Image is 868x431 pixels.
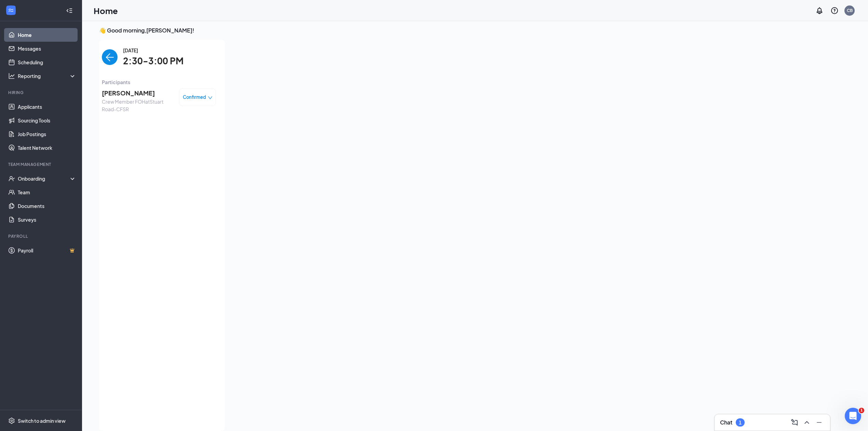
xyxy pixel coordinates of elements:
[18,199,76,213] a: Documents
[183,94,206,101] span: Confirmed
[814,417,825,428] button: Minimize
[18,417,66,424] div: Switch to admin view
[830,6,839,15] svg: QuestionInfo
[102,78,216,86] span: Participants
[18,127,76,141] a: Job Postings
[102,49,118,65] button: back-button
[801,417,812,428] button: ChevronUp
[859,408,864,413] span: 1
[815,418,823,427] svg: Minimize
[18,213,76,226] a: Surveys
[8,417,15,424] svg: Settings
[8,161,75,167] div: Team Management
[803,418,811,427] svg: ChevronUp
[720,419,732,426] h3: Chat
[18,114,76,127] a: Sourcing Tools
[208,95,213,100] span: down
[18,185,76,199] a: Team
[847,8,853,13] div: CB
[99,27,613,34] h3: 👋 Good morning, [PERSON_NAME] !
[8,90,75,95] div: Hiring
[8,175,15,182] svg: UserCheck
[8,73,15,79] svg: Analysis
[8,7,14,14] svg: WorkstreamLogo
[739,420,742,426] div: 1
[102,98,174,113] span: Crew Member FOH at Stuart Road-CFSR
[123,54,184,68] span: 2:30-3:00 PM
[18,244,76,257] a: PayrollCrown
[8,233,75,239] div: Payroll
[18,100,76,114] a: Applicants
[102,88,174,98] span: [PERSON_NAME]
[18,28,76,42] a: Home
[18,55,76,69] a: Scheduling
[789,417,800,428] button: ComposeMessage
[94,5,118,16] h1: Home
[18,42,76,55] a: Messages
[66,7,73,14] svg: Collapse
[18,175,70,182] div: Onboarding
[845,408,861,424] iframe: Intercom live chat
[18,141,76,155] a: Talent Network
[815,6,824,15] svg: Notifications
[790,418,799,427] svg: ComposeMessage
[18,73,77,79] div: Reporting
[123,47,184,54] span: [DATE]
